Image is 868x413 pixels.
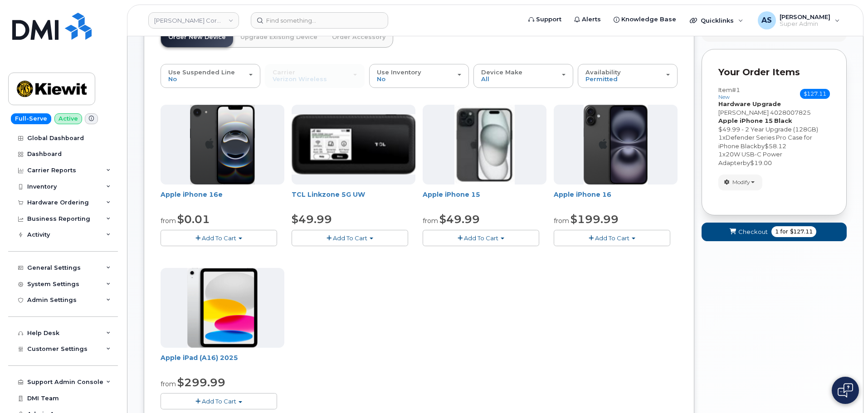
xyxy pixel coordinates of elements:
[571,213,619,226] span: $199.99
[481,75,489,83] span: All
[718,109,769,116] span: [PERSON_NAME]
[473,64,573,87] button: Device Make All
[718,125,830,134] div: $49.99 - 2 Year Upgrade (128GB)
[554,230,670,246] button: Add To Cart
[780,13,830,20] span: [PERSON_NAME]
[732,86,740,93] span: #1
[161,393,277,409] button: Add To Cart
[377,75,385,83] span: No
[161,64,260,87] button: Use Suspended Line No
[148,12,239,29] a: Kiewit Corporation
[325,27,393,47] a: Order Accessory
[161,190,223,199] a: Apple iPhone 16e
[423,190,546,208] div: Apple iPhone 15
[718,134,722,141] span: 1
[439,213,480,226] span: $49.99
[161,27,233,47] a: Order New Device
[554,190,678,208] div: Apple iPhone 16
[585,75,618,83] span: Permitted
[718,94,730,100] small: new
[770,109,811,116] span: 4028007825
[161,230,277,246] button: Add To Cart
[554,190,611,199] a: Apple iPhone 16
[718,100,781,107] strong: Hardware Upgrade
[621,15,676,24] span: Knowledge Base
[292,190,415,208] div: TCL Linkzone 5G UW
[333,234,367,242] span: Add To Cart
[161,190,284,208] div: Apple iPhone 16e
[377,68,421,76] span: Use Inventory
[251,12,388,29] input: Find something...
[718,151,722,158] span: 1
[161,217,176,225] small: from
[702,223,847,241] button: Checkout 1 for $127.11
[190,105,255,185] img: iphone16e.png
[369,64,469,87] button: Use Inventory No
[481,68,522,76] span: Device Make
[779,228,790,236] span: for
[780,20,830,28] span: Super Admin
[790,228,813,236] span: $127.11
[292,230,408,246] button: Add To Cart
[177,376,225,389] span: $299.99
[732,178,750,186] span: Modify
[718,66,830,79] p: Your Order Items
[774,117,792,124] strong: Black
[292,114,415,174] img: linkzone5g.png
[292,190,365,199] a: TCL Linkzone 5G UW
[718,150,830,167] div: x by
[292,213,332,226] span: $49.99
[161,354,238,362] a: Apple iPad (A16) 2025
[168,75,177,83] span: No
[718,175,762,190] button: Modify
[202,398,236,405] span: Add To Cart
[177,213,210,226] span: $0.01
[423,217,438,225] small: from
[701,17,734,24] span: Quicklinks
[595,234,629,242] span: Add To Cart
[536,15,561,24] span: Support
[761,15,772,26] span: AS
[423,230,539,246] button: Add To Cart
[582,15,601,24] span: Alerts
[738,228,768,236] span: Checkout
[765,142,786,150] span: $58.12
[775,228,779,236] span: 1
[233,27,325,47] a: Upgrade Existing Device
[585,68,621,76] span: Availability
[168,68,235,76] span: Use Suspended Line
[718,151,782,166] span: 20W USB-C Power Adapter
[751,11,846,29] div: Alexander Strull
[800,89,830,99] span: $127.11
[454,105,515,185] img: iphone15.jpg
[578,64,678,87] button: Availability Permitted
[718,87,740,100] h3: Item
[554,217,569,225] small: from
[423,190,480,199] a: Apple iPhone 15
[718,134,812,150] span: Defender Series Pro Case for iPhone Black
[718,117,773,124] strong: Apple iPhone 15
[683,11,750,29] div: Quicklinks
[161,353,284,371] div: Apple iPad (A16) 2025
[718,133,830,150] div: x by
[202,234,236,242] span: Add To Cart
[187,268,258,348] img: ipad_11.png
[568,10,607,29] a: Alerts
[607,10,683,29] a: Knowledge Base
[838,383,853,398] img: Open chat
[161,380,176,388] small: from
[584,105,648,185] img: iphone_16_plus.png
[464,234,498,242] span: Add To Cart
[522,10,568,29] a: Support
[750,159,772,166] span: $19.00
